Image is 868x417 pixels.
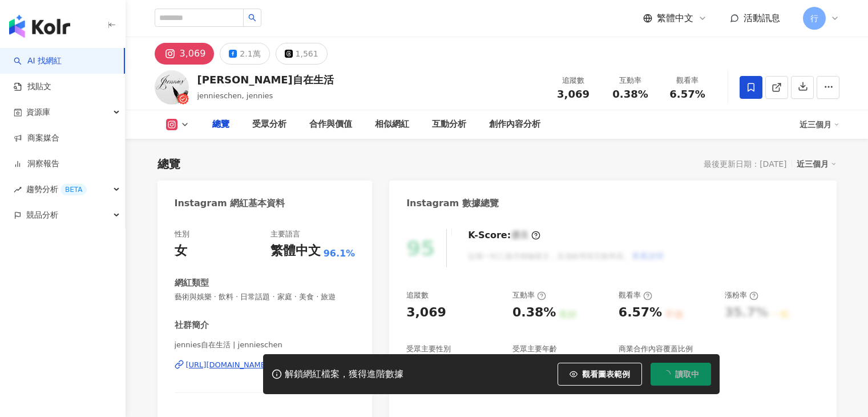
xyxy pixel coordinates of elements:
[252,118,286,131] div: 受眾分析
[557,88,590,100] span: 3,069
[657,12,693,25] span: 繁體中文
[14,158,59,170] a: 洞察報告
[432,118,466,131] div: 互動分析
[609,75,652,86] div: 互動率
[406,304,446,322] div: 3,069
[175,340,356,350] span: jennies自在生活 | jennieschen
[512,290,546,300] div: 互動率
[651,363,711,386] button: 讀取中
[406,197,499,210] div: Instagram 數據總覽
[212,118,229,131] div: 總覽
[271,229,300,239] div: 主要語言
[666,75,709,86] div: 觀看率
[489,118,540,131] div: 創作內容分析
[14,133,59,144] a: 商案媒合
[669,89,705,100] span: 6.57%
[675,370,699,379] span: 讀取中
[155,43,215,65] button: 3,069
[175,197,285,210] div: Instagram 網紅基本資料
[810,12,818,25] span: 行
[14,81,51,93] a: 找貼文
[14,186,22,194] span: rise
[725,290,758,300] div: 漲粉率
[180,46,206,62] div: 3,069
[800,115,839,134] div: 近三個月
[175,292,356,302] span: 藝術與娛樂 · 飲料 · 日常話題 · 家庭 · 美食 · 旅遊
[9,15,70,38] img: logo
[197,73,334,87] div: [PERSON_NAME]自在生活
[512,304,556,322] div: 0.38%
[14,55,62,67] a: searchAI 找網紅
[619,344,693,354] div: 商業合作內容覆蓋比例
[285,368,403,380] div: 解鎖網紅檔案，獲得進階數據
[512,344,557,354] div: 受眾主要年齡
[406,344,451,354] div: 受眾主要性別
[619,304,662,322] div: 6.57%
[797,157,837,171] div: 近三個月
[612,89,648,100] span: 0.38%
[324,247,356,260] span: 96.1%
[271,242,321,260] div: 繁體中文
[26,177,87,202] span: 趨勢分析
[309,118,352,131] div: 合作與價值
[704,159,786,169] div: 最後更新日期：[DATE]
[26,99,50,125] span: 資源庫
[240,46,260,62] div: 2.1萬
[26,202,58,228] span: 競品分析
[558,363,642,386] button: 觀看圖表範例
[468,229,540,242] div: K-Score :
[175,277,209,289] div: 網紅類型
[197,91,273,100] span: jennieschen, jennies
[406,290,429,300] div: 追蹤數
[582,370,630,379] span: 觀看圖表範例
[296,46,318,62] div: 1,561
[375,118,409,131] div: 相似網紅
[175,229,189,239] div: 性別
[60,184,87,195] div: BETA
[175,319,209,331] div: 社群簡介
[220,43,269,65] button: 2.1萬
[619,290,652,300] div: 觀看率
[276,43,328,65] button: 1,561
[155,70,189,105] img: KOL Avatar
[744,13,780,23] span: 活動訊息
[158,156,180,172] div: 總覽
[552,75,595,86] div: 追蹤數
[661,368,672,380] span: loading
[248,14,256,22] span: search
[175,242,187,260] div: 女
